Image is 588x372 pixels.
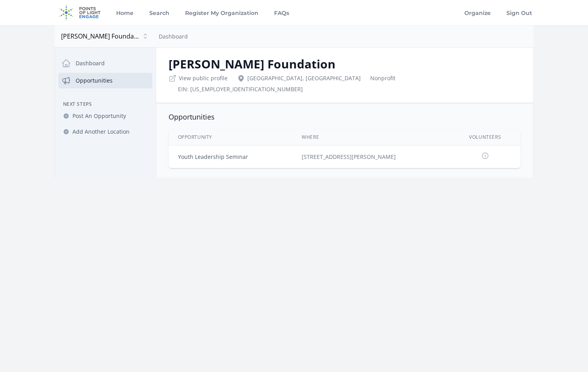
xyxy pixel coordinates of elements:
[58,101,152,107] h3: Next Steps
[237,74,361,82] div: [GEOGRAPHIC_DATA], [GEOGRAPHIC_DATA]
[72,112,126,120] span: Post An Opportunity
[58,28,152,44] button: [PERSON_NAME] Foundation
[178,85,303,93] div: EIN: [US_EMPLOYER_IDENTIFICATION_NUMBER]
[58,109,152,123] a: Post An Opportunity
[169,57,521,71] h2: [PERSON_NAME] Foundation
[169,112,521,122] h3: Opportunities
[179,74,228,82] a: View public profile
[292,129,450,145] th: Where
[58,125,152,139] a: Add Another Location
[178,153,248,160] a: Youth Leadership Seminar
[61,31,140,41] span: [PERSON_NAME] Foundation
[370,74,395,82] div: Nonprofit
[72,128,130,136] span: Add Another Location
[58,55,152,71] a: Dashboard
[292,145,450,168] td: [STREET_ADDRESS][PERSON_NAME]
[58,73,152,88] a: Opportunities
[169,129,293,145] th: Opportunity
[159,33,188,40] a: Dashboard
[159,31,188,41] nav: Breadcrumb
[450,129,521,145] th: Volunteers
